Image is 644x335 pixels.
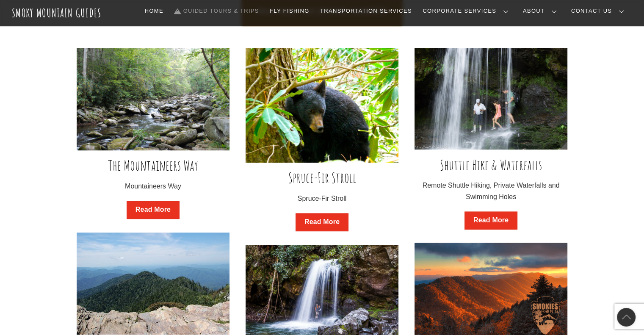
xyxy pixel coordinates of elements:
a: About [520,2,564,20]
a: Read More [296,213,348,231]
a: Read More [127,201,180,219]
a: Smoky Mountain Guides [12,6,102,20]
a: Spruce-Fir Stroll [288,169,356,186]
a: Shuttle Hike & Waterfalls [440,156,542,174]
img: Stream+Elkmont [77,48,230,150]
a: Corporate Services [419,2,515,20]
a: Home [141,2,167,20]
a: The Mountaineers Way [108,156,198,174]
img: DSCN1405-min [246,48,399,163]
a: Read More [464,211,517,230]
a: Transportation Services [317,2,415,20]
p: Remote Shuttle Hiking, Private Waterfalls and Swimming Holes [415,180,568,202]
a: Contact Us [568,2,631,20]
a: Fly Fishing [266,2,312,20]
img: image-asset [77,233,230,335]
p: Spruce-Fir Stroll [246,193,399,204]
img: DSC08614-2-min [415,48,568,150]
p: Mountaineers Way [77,181,230,192]
a: Guided Tours & Trips [171,2,263,20]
